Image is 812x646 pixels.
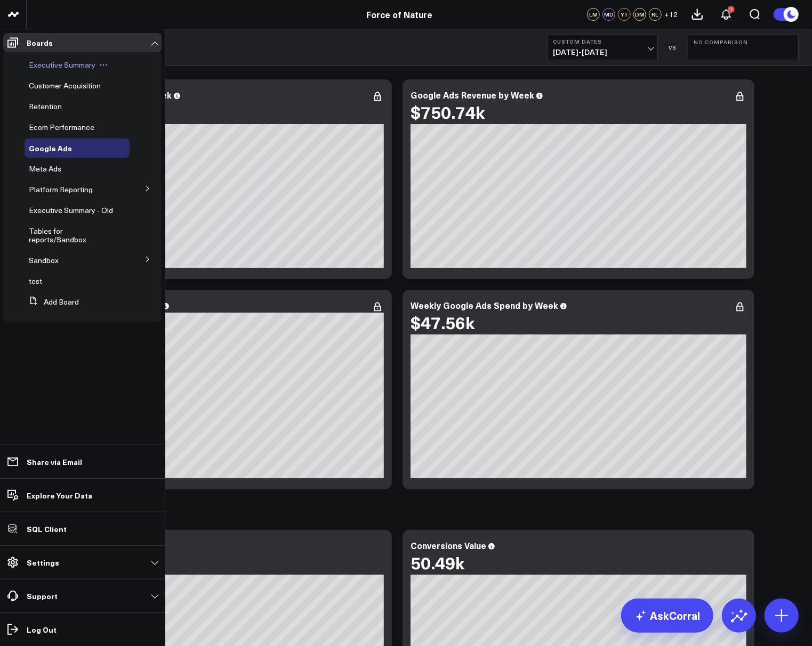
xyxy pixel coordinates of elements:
[27,457,82,466] p: Share via Email
[366,9,432,20] a: Force of Nature
[688,35,799,60] button: No Comparison
[3,620,162,639] a: Log Out
[664,11,678,18] span: + 12
[29,184,93,194] span: Platform Reporting
[29,205,113,215] span: Executive Summary - Old
[29,81,101,90] a: Customer Acquisition
[29,206,113,215] a: Executive Summary - Old
[27,38,53,47] p: Boards
[664,8,678,21] button: +12
[27,592,58,600] p: Support
[29,185,93,194] a: Platform Reporting
[411,299,558,311] div: Weekly Google Ads Spend by Week
[411,313,475,332] div: $47.56k
[25,292,79,312] button: Add Board
[29,60,95,70] span: Executive Summary
[602,8,615,21] div: MD
[649,8,662,21] div: RL
[29,80,101,91] span: Customer Acquisition
[553,48,652,56] span: [DATE] - [DATE]
[694,39,793,45] b: No Comparison
[29,143,72,153] span: Google Ads
[29,102,62,111] a: Retention
[618,8,631,21] div: YT
[27,491,92,500] p: Explore Your Data
[587,8,600,21] div: LM
[29,227,115,244] a: Tables for reports/Sandbox
[553,38,652,45] b: Custom Dates
[411,539,486,551] div: Conversions Value
[411,89,534,101] div: Google Ads Revenue by Week
[621,599,713,633] a: AskCorral
[29,61,95,69] a: Executive Summary
[29,165,61,173] a: Meta Ads
[29,122,94,132] span: Ecom Performance
[29,276,42,286] span: test
[29,144,72,152] a: Google Ads
[27,525,67,533] p: SQL Client
[411,553,464,572] div: 50.49k
[29,277,42,285] a: test
[29,255,59,265] span: Sandbox
[29,101,62,111] span: Retention
[29,123,94,132] a: Ecom Performance
[29,226,86,244] span: Tables for reports/Sandbox
[411,102,485,121] div: $750.74k
[29,163,61,174] span: Meta Ads
[728,6,735,13] div: 1
[3,519,162,538] a: SQL Client
[29,256,59,265] a: Sandbox
[547,35,658,60] button: Custom Dates[DATE]-[DATE]
[27,625,57,634] p: Log Out
[633,8,646,21] div: DM
[663,44,682,51] div: VS
[27,558,59,567] p: Settings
